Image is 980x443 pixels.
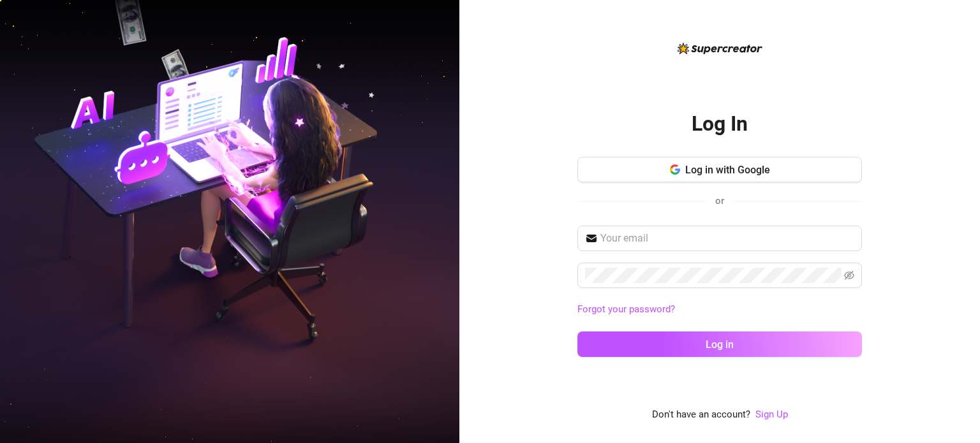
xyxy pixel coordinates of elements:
[755,407,788,423] a: Sign Up
[577,331,862,357] button: Log in
[652,407,750,423] span: Don't have an account?
[706,338,734,351] span: Log in
[577,302,862,317] a: Forgot your password?
[577,303,675,315] a: Forgot your password?
[678,43,762,54] img: logo-BBDzfeDw.svg
[715,195,724,207] span: or
[600,231,854,246] input: Your email
[577,157,862,182] button: Log in with Google
[692,111,748,137] h2: Log In
[685,164,770,176] span: Log in with Google
[755,409,788,420] a: Sign Up
[844,270,854,280] span: eye-invisible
